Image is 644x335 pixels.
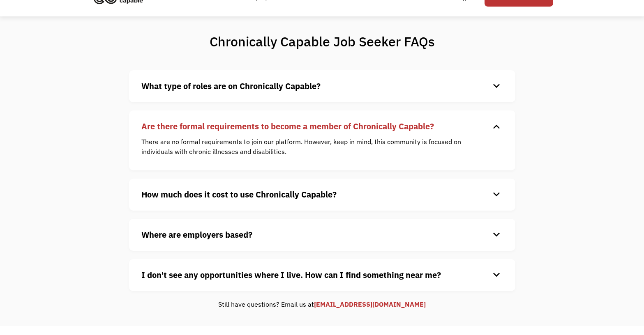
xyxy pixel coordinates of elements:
[141,229,252,240] strong: Where are employers based?
[141,137,491,156] p: There are no formal requirements to join our platform. However, keep in mind, this community is f...
[141,121,434,132] strong: Are there formal requirements to become a member of Chronically Capable?
[490,80,503,92] div: keyboard_arrow_down
[490,188,503,201] div: keyboard_arrow_down
[141,269,441,280] strong: I don't see any opportunities where I live. How can I find something near me?
[129,299,515,309] div: Still have questions? Email us at
[141,80,321,92] strong: What type of roles are on Chronically Capable?
[490,269,503,281] div: keyboard_arrow_down
[314,300,426,308] a: [EMAIL_ADDRESS][DOMAIN_NAME]
[141,189,337,200] strong: How much does it cost to use Chronically Capable?
[490,229,503,241] div: keyboard_arrow_down
[490,120,503,133] div: keyboard_arrow_down
[177,33,467,50] h1: Chronically Capable Job Seeker FAQs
